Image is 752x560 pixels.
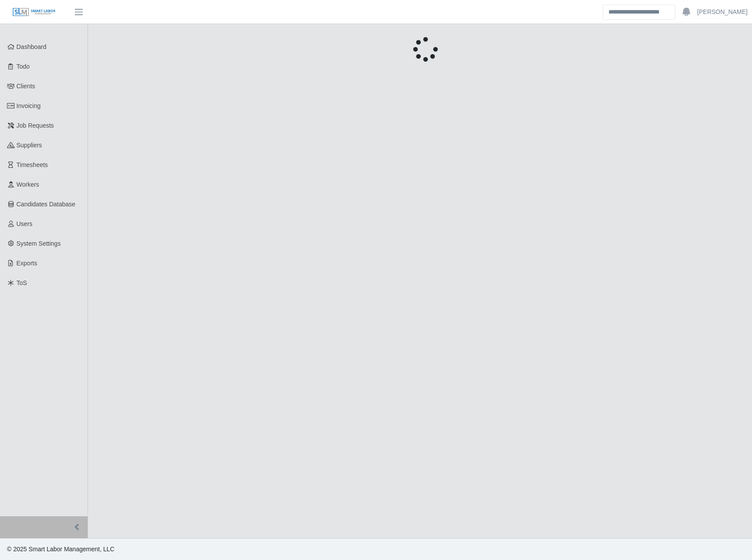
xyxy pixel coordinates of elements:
[697,7,748,17] a: [PERSON_NAME]
[17,161,48,168] span: Timesheets
[12,7,56,17] img: SLM Logo
[17,142,42,149] span: Suppliers
[17,43,47,50] span: Dashboard
[17,201,76,208] span: Candidates Database
[603,4,675,20] input: Search
[7,546,114,553] span: © 2025 Smart Labor Management, LLC
[17,279,27,286] span: ToS
[17,102,41,109] span: Invoicing
[17,220,33,227] span: Users
[17,83,35,90] span: Clients
[17,122,54,129] span: Job Requests
[17,240,61,247] span: System Settings
[17,63,30,70] span: Todo
[17,181,39,188] span: Workers
[17,260,37,267] span: Exports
